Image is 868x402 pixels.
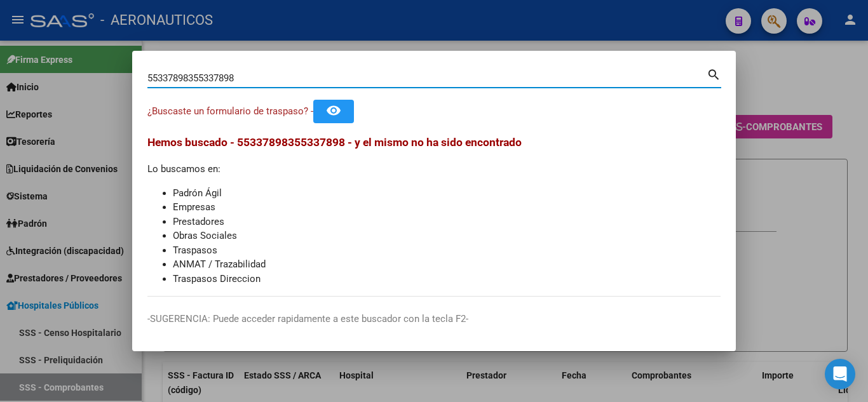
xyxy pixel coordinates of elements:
[147,136,522,149] span: Hemos buscado - 55337898355337898 - y el mismo no ha sido encontrado
[147,105,313,117] span: ¿Buscaste un formulario de traspaso? -
[173,272,721,286] li: Traspasos Direccion
[173,229,721,243] li: Obras Sociales
[147,312,721,326] p: -SUGERENCIA: Puede acceder rapidamente a este buscador con la tecla F2-
[147,134,721,286] div: Lo buscamos en:
[825,359,855,389] div: Open Intercom Messenger
[326,103,341,118] mat-icon: remove_red_eye
[173,215,721,229] li: Prestadores
[173,243,721,258] li: Traspasos
[173,200,721,215] li: Empresas
[173,186,721,201] li: Padrón Ágil
[173,257,721,272] li: ANMAT / Trazabilidad
[707,66,721,81] mat-icon: search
